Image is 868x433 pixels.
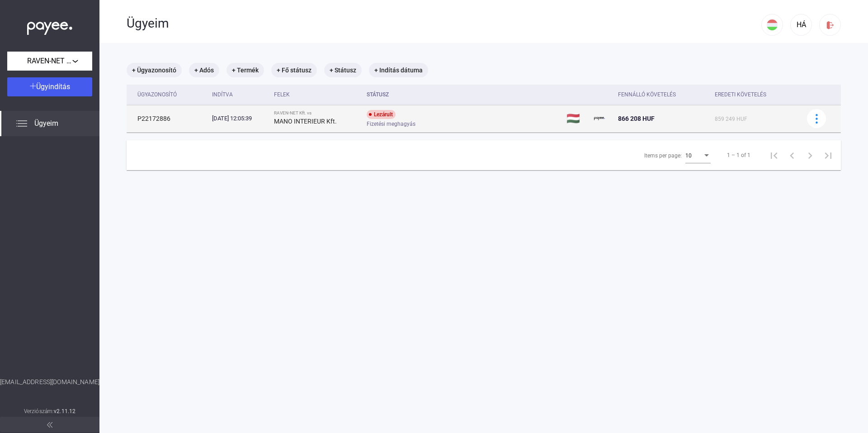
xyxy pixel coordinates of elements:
[27,17,72,35] img: white-payee-white-dot.svg
[767,19,778,30] img: HU
[274,118,337,125] strong: MANO INTERIEUR Kft.
[127,105,208,132] td: P22172886
[790,14,812,36] button: HÁ
[212,89,267,100] div: Indítva
[807,109,826,128] button: more-blue
[274,110,359,116] div: RAVEN-NET Kft. vs
[34,118,58,129] span: Ügyeim
[801,146,819,164] button: Next page
[644,150,682,161] div: Items per page:
[826,20,835,30] img: logout-red
[16,118,27,129] img: list.svg
[212,89,233,100] div: Indítva
[127,63,182,77] mat-chip: + Ügyazonosító
[54,408,75,414] strong: v2.11.12
[363,85,563,105] th: Státusz
[765,146,783,164] button: First page
[369,63,428,77] mat-chip: + Indítás dátuma
[189,63,219,77] mat-chip: + Adós
[36,82,70,91] span: Ügyindítás
[594,113,605,124] img: payee-logo
[137,89,177,100] div: Ügyazonosító
[819,14,841,36] button: logout-red
[618,115,655,122] span: 866 208 HUF
[685,150,711,161] mat-select: Items per page:
[727,150,750,161] div: 1 – 1 of 1
[715,89,766,100] div: Eredeti követelés
[27,56,72,67] span: RAVEN-NET Kft.
[563,105,590,132] td: 🇭🇺
[812,114,821,124] img: more-blue
[618,89,676,100] div: Fennálló követelés
[274,89,290,100] div: Felek
[47,422,52,428] img: arrow-double-left-grey.svg
[7,52,92,71] button: RAVEN-NET Kft.
[793,19,809,30] div: HÁ
[819,146,837,164] button: Last page
[783,146,801,164] button: Previous page
[367,119,415,129] span: Fizetési meghagyás
[685,152,692,159] span: 10
[324,63,362,77] mat-chip: + Státusz
[274,89,359,100] div: Felek
[226,63,264,77] mat-chip: + Termék
[7,77,92,96] button: Ügyindítás
[618,89,708,100] div: Fennálló követelés
[137,89,205,100] div: Ügyazonosító
[271,63,317,77] mat-chip: + Fő státusz
[367,110,396,119] div: Lezárult
[212,114,267,123] div: [DATE] 12:05:39
[127,16,761,31] div: Ügyeim
[715,89,796,100] div: Eredeti követelés
[761,14,783,36] button: HU
[715,116,747,122] span: 859 249 HUF
[30,83,36,89] img: plus-white.svg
